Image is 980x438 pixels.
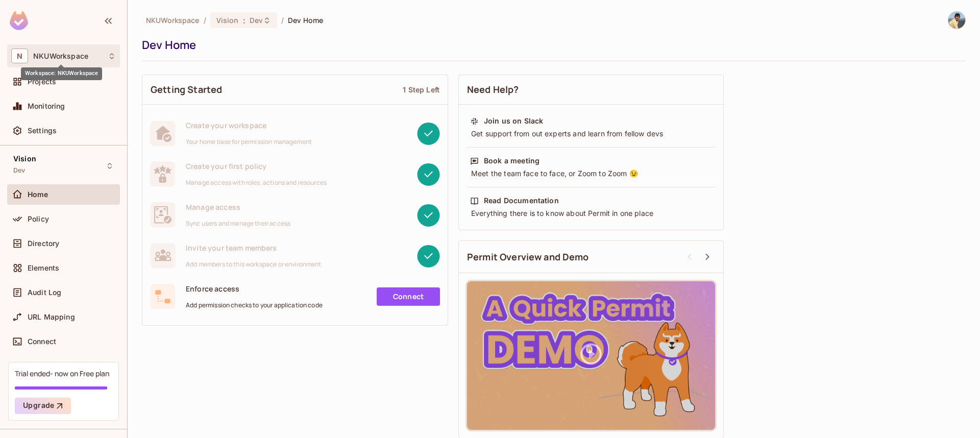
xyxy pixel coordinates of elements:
[15,398,71,414] button: Upgrade
[186,161,327,171] span: Create your first policy
[28,239,59,248] span: Directory
[28,313,75,321] span: URL Mapping
[377,287,440,306] a: Connect
[28,78,56,86] span: Projects
[15,369,109,378] div: Trial ended- now on Free plan
[186,243,322,253] span: Invite your team members
[484,196,559,206] div: Read Documentation
[142,37,961,53] div: Dev Home
[216,15,239,25] span: Vision
[28,288,61,297] span: Audit Log
[151,83,222,96] span: Getting Started
[484,116,543,126] div: Join us on Slack
[186,301,323,309] span: Add permission checks to your application code
[13,166,25,175] span: Dev
[186,179,327,187] span: Manage access with roles, actions and resources
[33,52,88,60] span: Workspace: NKUWorkspace
[403,85,439,94] div: 1 Step Left
[13,155,36,163] span: Vision
[204,15,206,25] li: /
[186,284,323,294] span: Enforce access
[467,83,519,96] span: Need Help?
[186,138,312,146] span: Your home base for permission management
[186,202,290,212] span: Manage access
[11,48,28,63] span: N
[186,220,290,228] span: Sync users and manage their access
[470,129,712,139] div: Get support from out experts and learn from fellow devs
[484,156,540,166] div: Book a meeting
[186,260,322,269] span: Add members to this workspace or environment
[948,12,965,29] img: Nitin Kumar
[467,251,589,263] span: Permit Overview and Demo
[242,16,246,25] span: :
[28,264,59,272] span: Elements
[470,208,712,218] div: Everything there is to know about Permit in one place
[10,11,28,30] img: SReyMgAAAABJRU5ErkJggg==
[28,102,65,110] span: Monitoring
[28,337,56,346] span: Connect
[186,120,312,130] span: Create your workspace
[28,127,57,135] span: Settings
[470,168,712,179] div: Meet the team face to face, or Zoom to Zoom 😉
[250,15,263,25] span: Dev
[28,190,48,199] span: Home
[21,67,102,80] div: Workspace: NKUWorkspace
[28,215,49,223] span: Policy
[146,15,200,25] span: the active workspace
[281,15,284,25] li: /
[288,15,323,25] span: Dev Home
